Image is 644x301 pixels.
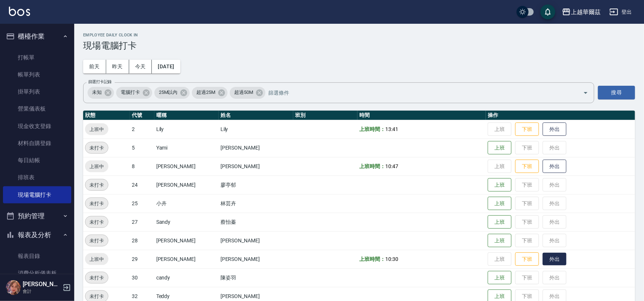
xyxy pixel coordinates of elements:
button: 登出 [607,5,635,19]
td: Lily [154,120,219,138]
td: 陳姿羽 [219,268,293,287]
span: 13:41 [385,126,398,132]
h2: Employee Daily Clock In [83,33,635,37]
button: 外出 [543,253,566,266]
button: 下班 [515,252,539,266]
b: 上班時間： [359,256,385,262]
h3: 現場電腦打卡 [83,40,635,51]
th: 操作 [486,111,635,120]
button: 下班 [515,122,539,136]
b: 上班時間： [359,126,385,132]
a: 排班表 [3,169,71,186]
td: [PERSON_NAME] [154,231,219,250]
a: 帳單列表 [3,66,71,83]
div: 超過50M [230,87,265,99]
button: 報表及分析 [3,225,71,245]
button: 今天 [129,60,152,73]
span: 電腦打卡 [116,89,144,96]
a: 材料自購登錄 [3,135,71,152]
a: 打帳單 [3,49,71,66]
button: 搜尋 [598,86,635,99]
span: 10:30 [385,256,398,262]
th: 班別 [293,111,357,120]
div: 未知 [88,87,114,99]
span: 未打卡 [85,292,108,300]
button: Open [580,87,592,99]
td: [PERSON_NAME] [154,157,219,176]
td: 蔡怡蓁 [219,213,293,231]
button: 預約管理 [3,206,71,226]
span: 未打卡 [85,218,108,226]
button: 上班 [488,215,511,229]
img: Person [6,280,21,295]
td: Yami [154,138,219,157]
td: 25 [130,194,154,213]
a: 消費分析儀表板 [3,265,71,282]
p: 會計 [23,288,61,295]
a: 現場電腦打卡 [3,186,71,203]
span: 超過25M [192,89,220,96]
button: 上班 [488,178,511,192]
div: 電腦打卡 [116,87,152,99]
span: 上班中 [85,163,108,170]
span: 25M以內 [154,89,182,96]
span: 上班中 [85,255,108,263]
span: 上班中 [85,125,108,133]
button: 上班 [488,141,511,155]
button: 上班 [488,197,511,210]
td: 27 [130,213,154,231]
label: 篩選打卡記錄 [88,79,112,85]
img: Logo [9,7,30,16]
a: 每日結帳 [3,152,71,169]
button: save [540,4,555,19]
span: 10:47 [385,163,398,169]
td: [PERSON_NAME] [219,138,293,157]
td: Lily [219,120,293,138]
td: [PERSON_NAME] [219,231,293,250]
th: 姓名 [219,111,293,120]
td: [PERSON_NAME] [219,157,293,176]
td: [PERSON_NAME] [154,176,219,194]
td: 29 [130,250,154,268]
span: 未打卡 [85,181,108,189]
h5: [PERSON_NAME] [23,281,61,288]
button: 下班 [515,160,539,173]
th: 暱稱 [154,111,219,120]
td: 林芸卉 [219,194,293,213]
td: 小卉 [154,194,219,213]
div: 上越華爾茲 [571,7,601,17]
td: Sandy [154,213,219,231]
span: 未打卡 [85,200,108,207]
div: 25M以內 [154,87,190,99]
th: 時間 [357,111,486,120]
td: [PERSON_NAME] [154,250,219,268]
a: 報表目錄 [3,248,71,265]
button: 上班 [488,271,511,285]
button: 櫃檯作業 [3,27,71,46]
a: 營業儀表板 [3,100,71,117]
span: 超過50M [230,89,258,96]
span: 未打卡 [85,237,108,245]
span: 未打卡 [85,274,108,282]
td: 8 [130,157,154,176]
button: 前天 [83,60,106,73]
button: 昨天 [106,60,129,73]
button: 外出 [543,160,566,173]
a: 現金收支登錄 [3,118,71,135]
td: 廖亭郁 [219,176,293,194]
td: [PERSON_NAME] [219,250,293,268]
td: 30 [130,268,154,287]
button: 上班 [488,234,511,248]
th: 代號 [130,111,154,120]
input: 篩選條件 [267,86,570,99]
span: 未打卡 [85,144,108,152]
td: 2 [130,120,154,138]
td: candy [154,268,219,287]
td: 24 [130,176,154,194]
th: 狀態 [83,111,130,120]
button: 上越華爾茲 [559,4,604,20]
td: 28 [130,231,154,250]
div: 超過25M [192,87,228,99]
span: 未知 [88,89,106,96]
b: 上班時間： [359,163,385,169]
